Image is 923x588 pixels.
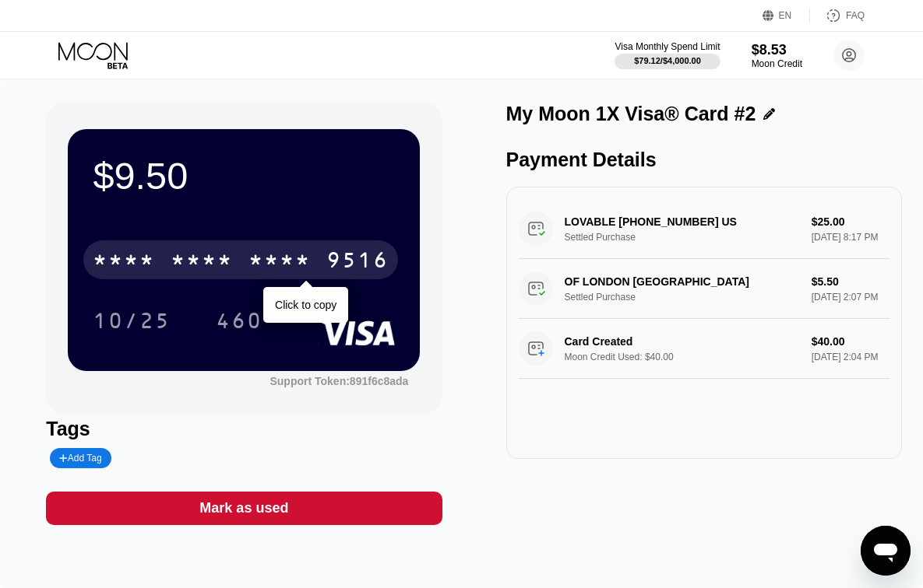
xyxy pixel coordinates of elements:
div: Mark as used [199,499,288,517]
div: FAQ [810,8,865,23]
div: Moon Credit [752,58,802,69]
div: $79.12 / $4,000.00 [634,56,701,65]
div: EN [779,10,792,21]
div: 10/25 [81,301,182,340]
div: $9.50 [93,154,395,198]
div: 460 [216,310,262,335]
div: My Moon 1X Visa® Card #2 [506,103,756,125]
div: $8.53Moon Credit [752,42,802,69]
div: $8.53 [752,42,802,58]
div: Tags [46,418,442,440]
div: Add Tag [59,453,101,464]
div: Add Tag [50,448,111,468]
div: Visa Monthly Spend Limit$79.12/$4,000.00 [615,41,720,69]
div: Support Token:891f6c8ada [270,375,408,387]
div: 10/25 [93,310,171,335]
div: Click to copy [275,299,336,311]
div: Payment Details [506,149,902,171]
div: Mark as used [46,492,442,525]
div: Visa Monthly Spend Limit [615,41,720,52]
div: 9516 [326,250,389,275]
div: FAQ [846,10,865,21]
div: Support Token: 891f6c8ada [270,375,408,387]
div: 460 [204,301,274,340]
div: EN [763,8,810,23]
iframe: Button to launch messaging window [861,526,911,576]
